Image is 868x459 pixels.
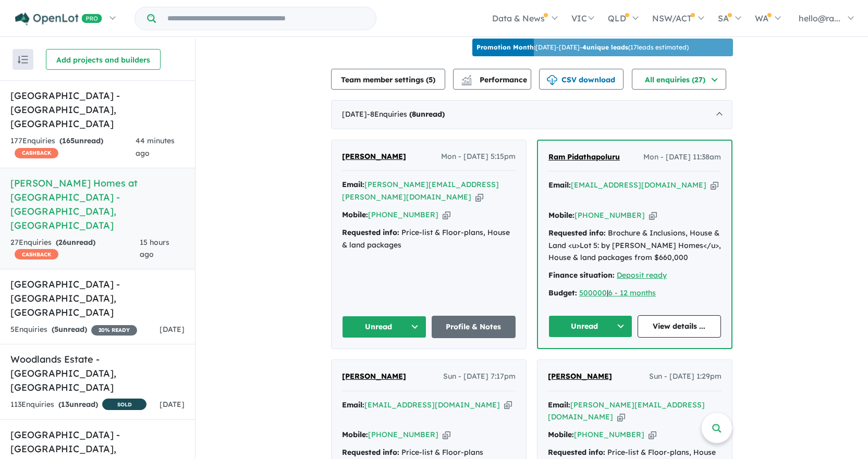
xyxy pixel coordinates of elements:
a: [PHONE_NUMBER] [574,430,644,439]
span: CASHBACK [15,148,58,158]
a: Profile & Notes [432,316,516,338]
span: Sun - [DATE] 7:17pm [443,370,516,383]
h5: Woodlands Estate - [GEOGRAPHIC_DATA] , [GEOGRAPHIC_DATA] [10,352,185,394]
span: 26 [58,238,67,247]
button: Performance [453,69,531,90]
span: 15 hours ago [140,238,169,259]
button: Copy [617,412,625,423]
div: Brochure & Inclusions, House & Land <u>Lot 5: by [PERSON_NAME] Homes</u>, House & land packages f... [548,227,721,264]
img: Openlot PRO Logo White [15,13,102,26]
input: Try estate name, suburb, builder or developer [158,7,374,30]
b: 4 unique leads [582,43,628,51]
span: SOLD [102,399,146,410]
b: Promotion Month: [476,43,535,51]
span: CASHBACK [15,249,58,259]
button: Copy [504,400,512,411]
strong: ( unread) [409,109,445,119]
span: Sun - [DATE] 1:29pm [649,370,722,383]
button: Copy [475,192,483,203]
strong: Mobile: [548,430,574,439]
img: download icon [547,75,557,85]
button: Copy [649,429,656,440]
strong: Budget: [548,288,577,297]
div: Price-list & Floor-plans [342,446,516,459]
span: 20 % READY [91,325,137,336]
a: [EMAIL_ADDRESS][DOMAIN_NAME] [364,400,500,410]
strong: Requested info: [548,448,605,457]
strong: Mobile: [342,210,368,219]
a: [PERSON_NAME] [548,370,612,383]
span: Performance [463,75,527,84]
a: [EMAIL_ADDRESS][DOMAIN_NAME] [571,180,706,190]
span: 165 [62,136,75,145]
div: 177 Enquir ies [10,135,136,160]
span: 5 [429,75,433,84]
span: Mon - [DATE] 11:38am [643,151,721,164]
div: 113 Enquir ies [10,399,146,412]
strong: Mobile: [342,430,368,439]
strong: ( unread) [52,325,87,334]
span: 5 [54,325,58,334]
div: Price-list & Floor-plans, House & land packages [342,227,516,252]
span: Mon - [DATE] 5:15pm [441,151,516,163]
strong: ( unread) [58,400,98,409]
div: [DATE] [331,100,732,129]
button: Unread [548,315,632,338]
span: hello@ra... [799,13,840,23]
img: line-chart.svg [462,75,471,81]
button: Team member settings (5) [331,69,445,90]
button: Copy [443,429,450,440]
strong: ( unread) [56,238,95,247]
strong: Email: [548,180,571,190]
a: [PERSON_NAME] [342,370,406,383]
a: 500000 [579,288,607,297]
strong: Email: [548,400,570,410]
div: | [548,287,721,300]
span: 13 [61,400,69,409]
button: Add projects and builders [46,49,161,70]
button: Copy [443,209,450,220]
strong: Requested info: [548,228,606,238]
a: [PHONE_NUMBER] [368,210,438,219]
h5: [PERSON_NAME] Homes at [GEOGRAPHIC_DATA] - [GEOGRAPHIC_DATA] , [GEOGRAPHIC_DATA] [10,176,185,232]
a: Ram Pidathapoluru [548,151,620,164]
span: [DATE] [160,325,185,334]
span: [PERSON_NAME] [342,152,406,161]
button: All enquiries (27) [632,69,726,90]
strong: Email: [342,180,364,189]
strong: Requested info: [342,228,399,237]
a: [PERSON_NAME][EMAIL_ADDRESS][DOMAIN_NAME] [548,400,705,422]
button: Copy [711,180,718,191]
span: [PERSON_NAME] [342,371,406,381]
strong: ( unread) [59,136,103,145]
strong: Requested info: [342,448,399,457]
h5: [GEOGRAPHIC_DATA] - [GEOGRAPHIC_DATA] , [GEOGRAPHIC_DATA] [10,89,185,131]
a: [PERSON_NAME] [342,151,406,163]
p: [DATE] - [DATE] - ( 17 leads estimated) [476,43,689,52]
span: Ram Pidathapoluru [548,152,620,162]
a: View details ... [638,315,722,338]
a: 6 - 12 months [608,288,656,297]
strong: Finance situation: [548,270,615,280]
a: Deposit ready [617,270,667,280]
span: 8 [412,109,416,119]
img: bar-chart.svg [461,78,472,85]
strong: Email: [342,400,364,410]
a: [PERSON_NAME][EMAIL_ADDRESS][PERSON_NAME][DOMAIN_NAME] [342,180,499,202]
button: CSV download [539,69,624,90]
div: 27 Enquir ies [10,237,140,262]
div: 5 Enquir ies [10,324,137,336]
span: 44 minutes ago [136,136,175,158]
h5: [GEOGRAPHIC_DATA] - [GEOGRAPHIC_DATA] , [GEOGRAPHIC_DATA] [10,277,185,319]
span: [PERSON_NAME] [548,371,612,381]
img: sort.svg [18,56,28,64]
span: - 8 Enquir ies [367,109,445,119]
strong: Mobile: [548,210,574,220]
span: [DATE] [160,400,185,409]
a: [PHONE_NUMBER] [574,210,645,220]
a: [PHONE_NUMBER] [368,430,438,439]
button: Unread [342,316,426,338]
